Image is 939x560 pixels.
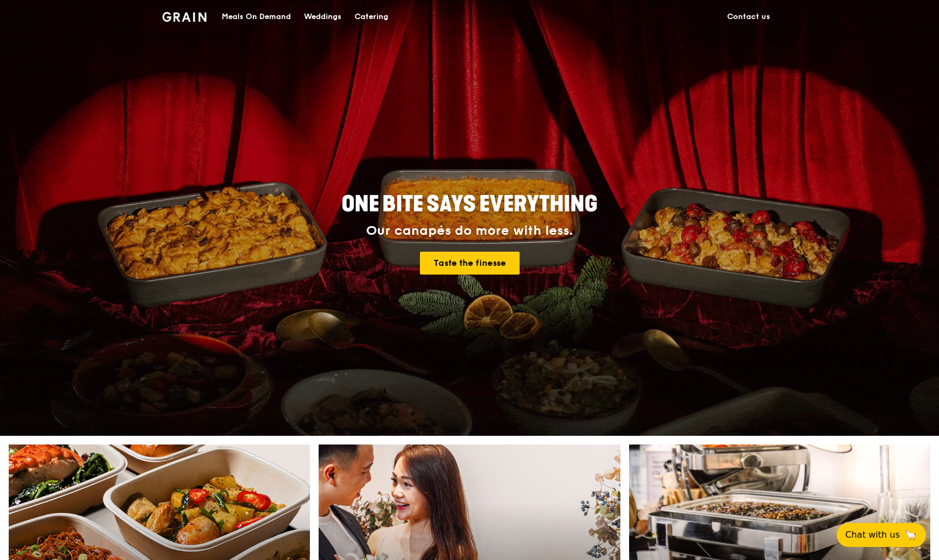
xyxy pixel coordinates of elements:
span: 🦙 [904,528,917,541]
div: Meals On Demand [222,1,291,33]
div: Catering [355,1,388,33]
button: Chat with us🦙 [837,523,926,547]
div: Our canapés do more with less. [273,223,666,239]
img: Grain [162,12,206,22]
a: Contact us [721,1,777,33]
span: Chat with us [845,528,900,541]
a: Catering [348,1,395,33]
div: Weddings [304,1,342,33]
a: Weddings [297,1,348,33]
a: Taste the finesse [420,252,520,275]
span: ONE BITE SAYS EVERYTHING [342,191,597,217]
